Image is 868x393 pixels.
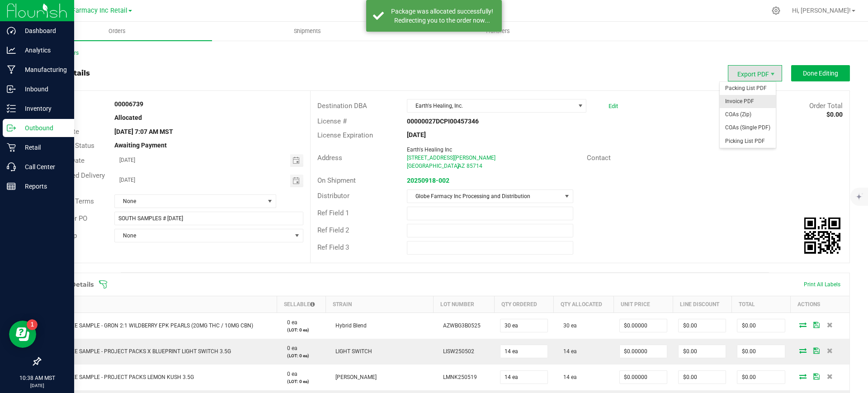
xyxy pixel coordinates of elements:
[331,322,367,329] span: Hybrid Blend
[114,142,167,149] strong: Awaiting Payment
[53,7,127,14] span: Globe Farmacy Inc Retail
[325,296,433,313] th: Strain
[317,131,373,139] span: License Expiration
[720,82,776,95] li: Packing List PDF
[559,348,577,355] span: 14 ea
[439,348,474,355] span: LISW250502
[317,176,356,185] span: On Shipment
[810,322,823,327] span: Save Order Detail
[810,348,823,353] span: Save Order Detail
[47,171,105,190] span: Requested Delivery Date
[810,374,823,379] span: Save Order Detail
[792,7,851,14] span: Hi, [PERSON_NAME]!
[7,26,16,35] inline-svg: Dashboard
[407,163,459,169] span: [GEOGRAPHIC_DATA]
[809,102,843,110] span: Order Total
[823,374,837,379] span: Delete Order Detail
[720,135,776,148] span: Picking List PDF
[16,84,70,95] p: Inbound
[720,95,776,108] li: Invoice PDF
[283,378,321,385] p: (LOT: 0 ea)
[791,296,849,313] th: Actions
[16,103,70,114] p: Inventory
[114,128,173,135] strong: [DATE] 7:07 AM MST
[679,319,726,332] input: 0
[115,229,291,242] span: None
[823,322,837,327] span: Delete Order Detail
[331,348,372,355] span: LIGHT SWITCH
[317,209,349,217] span: Ref Field 1
[16,161,70,172] p: Call Center
[620,319,667,332] input: 0
[737,319,784,332] input: 0
[720,121,776,134] li: COAs (Single PDF)
[114,100,143,108] strong: 00006739
[737,371,784,384] input: 0
[457,163,458,169] span: ,
[4,374,70,382] p: 10:38 AM MST
[114,114,142,121] strong: Allocated
[7,182,16,191] inline-svg: Reports
[804,218,840,254] img: Scan me!
[9,321,36,348] iframe: Resource center
[277,296,326,313] th: Sellable
[16,45,70,56] p: Analytics
[7,162,16,171] inline-svg: Call Center
[495,296,553,313] th: Qty Ordered
[317,117,347,125] span: License #
[7,46,16,55] inline-svg: Analytics
[407,99,575,112] span: Earth's Healing, Inc.
[439,374,477,380] span: LMNK250519
[609,103,618,109] a: Edit
[407,118,479,125] strong: 00000027DCPI00457346
[720,108,776,121] span: COAs (Zip)
[212,22,402,41] a: Shipments
[407,190,561,203] span: Globe Farmacy Inc Processing and Distribution
[46,322,253,329] span: EMPLOYEE SAMPLE - GRON 2:1 WILDBERRY EPK PEARLS (20MG THC / 10MG CBN)
[96,27,138,35] span: Orders
[283,345,297,351] span: 0 ea
[500,345,547,358] input: 0
[587,154,611,162] span: Contact
[290,175,303,187] span: Toggle calendar
[16,64,70,75] p: Manufacturing
[283,352,321,359] p: (LOT: 0 ea)
[7,104,16,113] inline-svg: Inventory
[500,319,547,332] input: 0
[46,374,194,380] span: EMPLOYEE SAMPLE - PROJECT PACKS LEMON KUSH 3.5G
[439,322,481,329] span: AZWBG3B0525
[458,163,465,169] span: AZ
[16,123,70,133] p: Outbound
[728,65,782,81] span: Export PDF
[331,374,377,380] span: [PERSON_NAME]
[7,85,16,94] inline-svg: Inbound
[500,371,547,384] input: 0
[7,123,16,133] inline-svg: Outbound
[673,296,731,313] th: Line Discount
[283,371,297,377] span: 0 ea
[46,348,231,355] span: EMPLOYEE SAMPLE - PROJECT PACKS X BLUEPRINT LIGHT SWITCH 3.5G
[737,345,784,358] input: 0
[731,296,790,313] th: Total
[823,348,837,353] span: Delete Order Detail
[41,296,277,313] th: Item
[620,371,667,384] input: 0
[7,65,16,74] inline-svg: Manufacturing
[16,142,70,153] p: Retail
[791,65,850,81] button: Done Editing
[407,131,426,138] strong: [DATE]
[679,345,726,358] input: 0
[620,345,667,358] input: 0
[7,143,16,152] inline-svg: Retail
[22,22,212,41] a: Orders
[16,25,70,36] p: Dashboard
[317,192,349,200] span: Distributor
[826,111,843,118] strong: $0.00
[407,177,449,184] a: 20250918-002
[467,163,482,169] span: 85714
[770,6,782,15] div: Manage settings
[614,296,673,313] th: Unit Price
